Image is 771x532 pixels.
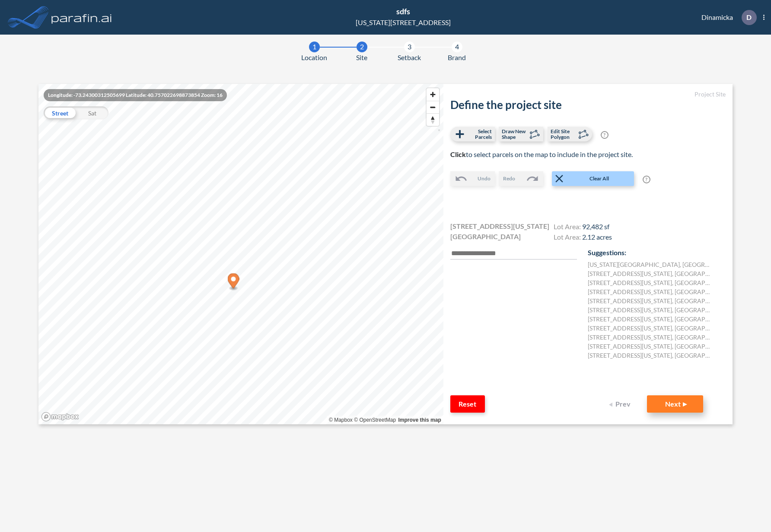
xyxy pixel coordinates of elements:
div: Map marker [228,273,239,291]
span: Reset bearing to north [427,114,439,126]
span: Location [301,52,327,63]
span: 92,482 sf [582,222,609,231]
span: ? [601,131,609,139]
button: Zoom in [427,88,439,101]
span: Draw New Shape [502,128,527,140]
label: [STREET_ADDRESS][US_STATE], [GEOGRAPHIC_DATA] [588,278,712,287]
span: Site [356,52,367,63]
button: Clear All [552,171,634,186]
label: [STREET_ADDRESS][US_STATE], [GEOGRAPHIC_DATA] [588,305,712,314]
b: Click [450,150,466,158]
span: Setback [398,52,421,63]
span: ? [643,176,650,183]
span: Clear All [566,175,633,183]
p: D [746,13,752,21]
label: [STREET_ADDRESS][US_STATE], [GEOGRAPHIC_DATA] [588,296,712,305]
a: OpenStreetMap [354,417,396,423]
label: [US_STATE][GEOGRAPHIC_DATA] , [GEOGRAPHIC_DATA] , NY 11706 , US [588,260,712,269]
span: Redo [503,175,515,183]
label: [STREET_ADDRESS][US_STATE], [GEOGRAPHIC_DATA] [588,314,712,324]
div: Dinamicka [688,10,765,25]
label: [STREET_ADDRESS][US_STATE], [GEOGRAPHIC_DATA] [588,333,712,342]
span: Zoom out [427,101,439,113]
button: Next [647,395,703,413]
h2: Define the project site [450,98,726,112]
span: [GEOGRAPHIC_DATA] [450,231,521,242]
span: Edit Site Polygon [551,128,576,140]
h4: Lot Area: [554,222,612,233]
label: [STREET_ADDRESS][US_STATE], [GEOGRAPHIC_DATA] [588,287,712,296]
span: Undo [478,175,491,183]
label: [STREET_ADDRESS][US_STATE], [GEOGRAPHIC_DATA] [588,351,712,360]
a: Mapbox homepage [41,412,79,422]
a: Mapbox [329,417,353,423]
span: [STREET_ADDRESS][US_STATE] [450,221,549,231]
div: 4 [452,42,462,52]
button: Reset bearing to north [427,113,439,126]
a: Improve this map [398,417,441,423]
button: Zoom out [427,101,439,113]
span: to select parcels on the map to include in the project site. [450,150,633,158]
div: 3 [404,42,415,52]
h4: Lot Area: [554,233,612,243]
div: Street [44,106,76,119]
span: Select Parcels [466,128,492,140]
h5: Project Site [450,91,726,98]
div: 2 [357,42,367,52]
button: Prev [604,395,638,413]
label: [STREET_ADDRESS][US_STATE], [GEOGRAPHIC_DATA] [588,324,712,333]
button: Redo [499,171,543,186]
p: Suggestions: [588,247,725,258]
label: [STREET_ADDRESS][US_STATE], [GEOGRAPHIC_DATA] [588,269,712,278]
canvas: Map [38,84,443,424]
div: [US_STATE][STREET_ADDRESS] [356,17,451,28]
button: Undo [450,171,495,186]
span: Brand [448,52,466,63]
span: 2.12 acres [582,233,612,241]
div: 1 [309,42,320,52]
div: Longitude: -73.24300312505699 Latitude: 40.757022698873854 Zoom: 16 [44,89,227,101]
img: logo [50,9,114,26]
button: Reset [450,395,485,413]
span: sdfs [396,6,410,16]
label: [STREET_ADDRESS][US_STATE], [GEOGRAPHIC_DATA] [588,342,712,351]
div: Sat [76,106,108,119]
